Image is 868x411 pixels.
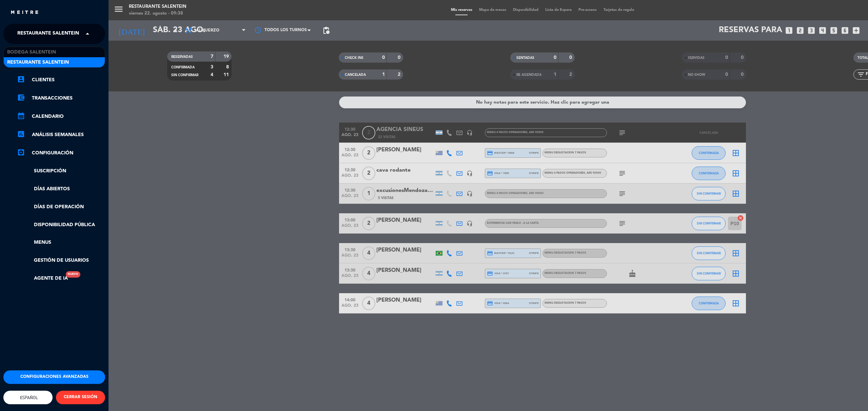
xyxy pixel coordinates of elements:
a: Días abiertos [17,185,105,193]
img: MEITRE [10,10,39,15]
button: Configuraciones avanzadas [3,370,105,384]
span: Bodega Salentein [7,48,56,56]
a: Gestión de usuarios [17,257,105,264]
a: Menus [17,239,105,246]
a: Días de Operación [17,203,105,211]
i: assessment [17,130,25,138]
a: Agente de IANuevo [17,275,68,282]
i: settings_applications [17,148,25,156]
div: Nuevo [66,271,80,278]
span: Restaurante Salentein [17,27,79,41]
a: Configuración [17,149,105,157]
i: calendar_month [17,112,25,120]
button: CERRAR SESIÓN [56,391,105,404]
span: Español [18,395,38,400]
i: account_balance_wallet [17,93,25,102]
span: Restaurante Salentein [7,59,69,66]
a: assessmentANÁLISIS SEMANALES [17,131,105,139]
a: account_boxClientes [17,76,105,84]
a: calendar_monthCalendario [17,112,105,121]
a: account_balance_walletTransacciones [17,94,105,102]
i: account_box [17,75,25,83]
a: Disponibilidad pública [17,221,105,229]
span: pending_actions [322,26,330,35]
a: Suscripción [17,167,105,175]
